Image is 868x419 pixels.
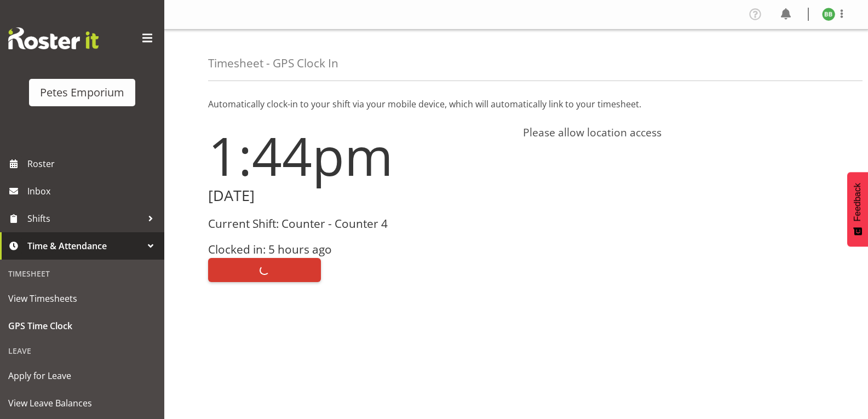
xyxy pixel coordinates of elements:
[27,156,159,172] span: Roster
[208,243,510,256] h3: Clocked in: 5 hours ago
[8,368,156,384] span: Apply for Leave
[3,285,162,312] a: View Timesheets
[8,27,99,49] img: Rosterit website logo
[853,183,863,221] span: Feedback
[208,217,510,230] h3: Current Shift: Counter - Counter 4
[8,290,156,307] span: View Timesheets
[3,340,162,362] div: Leave
[27,210,142,227] span: Shifts
[208,97,824,111] p: Automatically clock-in to your shift via your mobile device, which will automatically link to you...
[208,126,510,185] h1: 1:44pm
[40,84,124,101] div: Petes Emporium
[208,187,510,204] h2: [DATE]
[3,362,162,389] a: Apply for Leave
[27,183,159,199] span: Inbox
[822,8,835,21] img: beena-bist9974.jpg
[27,238,142,254] span: Time & Attendance
[208,57,338,70] h4: Timesheet - GPS Clock In
[523,126,825,139] h4: Please allow location access
[3,312,162,340] a: GPS Time Clock
[847,172,868,246] button: Feedback - Show survey
[8,318,156,334] span: GPS Time Clock
[3,262,162,285] div: Timesheet
[8,395,156,411] span: View Leave Balances
[3,389,162,417] a: View Leave Balances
